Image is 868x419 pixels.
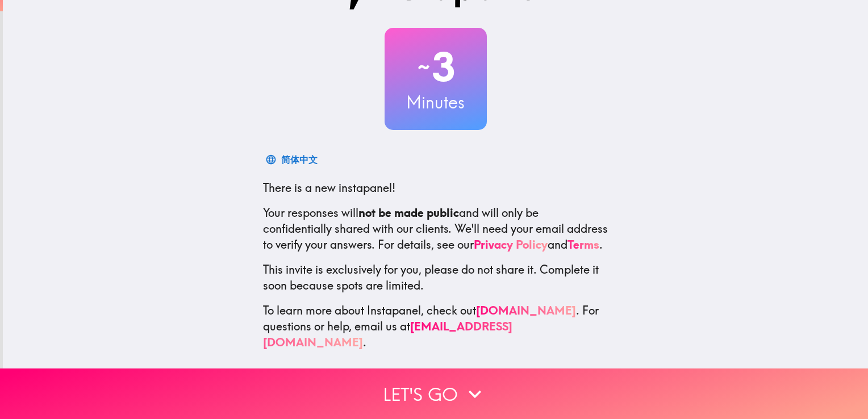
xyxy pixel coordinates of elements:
h2: 3 [385,44,487,90]
span: ~ [416,50,432,84]
a: [EMAIL_ADDRESS][DOMAIN_NAME] [263,319,512,349]
p: To learn more about Instapanel, check out . For questions or help, email us at . [263,303,608,350]
b: not be made public [358,206,459,220]
span: There is a new instapanel! [263,181,395,195]
button: 简体中文 [263,148,322,171]
div: 简体中文 [281,152,318,167]
h3: Minutes [385,90,487,114]
a: Privacy Policy [474,237,548,252]
a: [DOMAIN_NAME] [476,303,576,317]
p: This invite is exclusively for you, please do not share it. Complete it soon because spots are li... [263,262,608,294]
a: Terms [567,237,599,252]
p: Your responses will and will only be confidentially shared with our clients. We'll need your emai... [263,205,608,253]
